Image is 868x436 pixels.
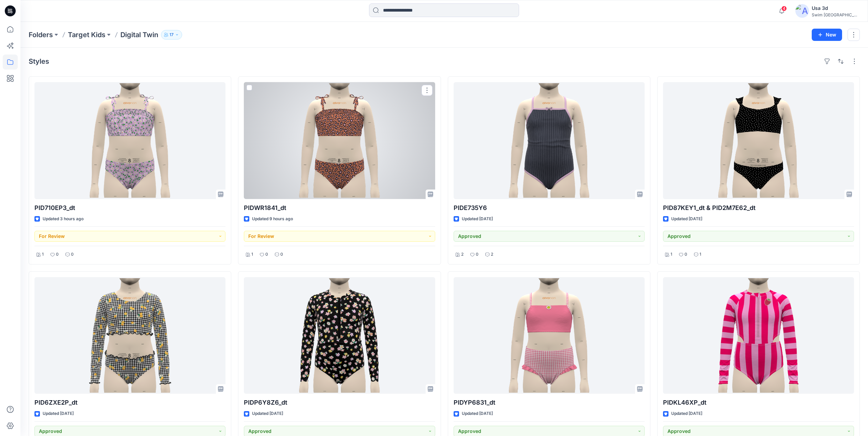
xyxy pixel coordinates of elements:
[663,398,854,407] p: PIDKL46XP_dt
[663,82,854,199] a: PID87KEY1_dt & PID2M7E62_dt
[663,277,854,394] a: PIDKL46XP_dt
[781,6,787,11] span: 4
[29,57,49,65] h4: Styles
[34,277,225,394] a: PID6ZXE2P_dt
[812,29,842,41] button: New
[161,30,182,40] button: 17
[454,82,645,199] a: PIDE735Y6
[34,203,225,213] p: PID710EP3_dt
[462,215,493,223] p: Updated [DATE]
[671,410,702,417] p: Updated [DATE]
[454,398,645,407] p: PIDYP6831_dt
[43,410,74,417] p: Updated [DATE]
[56,251,59,258] p: 0
[34,398,225,407] p: PID6ZXE2P_dt
[462,410,493,417] p: Updated [DATE]
[795,4,809,18] img: avatar
[812,12,859,17] div: Swim [GEOGRAPHIC_DATA]
[476,251,479,258] p: 0
[671,215,702,223] p: Updated [DATE]
[251,251,253,258] p: 1
[120,30,158,40] p: Digital Twin
[68,30,105,40] a: Target Kids
[29,30,53,40] a: Folders
[265,251,268,258] p: 0
[43,215,84,223] p: Updated 3 hours ago
[685,251,687,258] p: 0
[663,203,854,213] p: PID87KEY1_dt & PID2M7E62_dt
[491,251,493,258] p: 2
[244,277,435,394] a: PIDP6Y8Z6_dt
[34,82,225,199] a: PID710EP3_dt
[700,251,701,258] p: 1
[461,251,464,258] p: 2
[42,251,44,258] p: 1
[454,277,645,394] a: PIDYP6831_dt
[71,251,74,258] p: 0
[244,398,435,407] p: PIDP6Y8Z6_dt
[454,203,645,213] p: PIDE735Y6
[244,82,435,199] a: PIDWR1841_dt
[170,31,174,39] p: 17
[812,4,859,12] div: Usa 3d
[252,215,293,223] p: Updated 9 hours ago
[244,203,435,213] p: PIDWR1841_dt
[252,410,283,417] p: Updated [DATE]
[280,251,283,258] p: 0
[671,251,672,258] p: 1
